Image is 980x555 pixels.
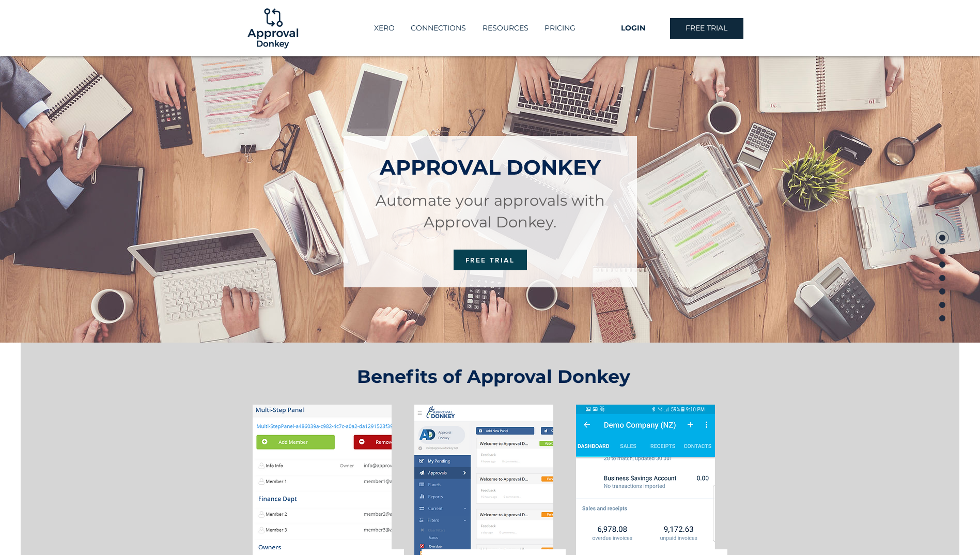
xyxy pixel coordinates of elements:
span: Benefits of Approval Donkey [357,365,630,388]
span: APPROVAL DONKEY [380,155,601,180]
a: CONNECTIONS [402,20,474,37]
p: PRICING [539,20,581,37]
span: Automate your approvals with Approval Donkey. [376,191,605,231]
p: CONNECTIONS [406,20,471,37]
span: LOGIN [621,23,645,34]
p: XERO [369,20,400,37]
span: FREE TRIAL [465,256,515,264]
a: XERO [366,20,402,37]
a: LOGIN [597,18,670,39]
span: FREE TRIAL [686,23,727,34]
p: RESOURCES [477,20,534,37]
div: RESOURCES [474,20,536,37]
a: FREE TRIAL [454,250,527,270]
nav: Site [353,20,597,37]
nav: Page [935,231,950,324]
a: PRICING [536,20,584,37]
img: Logo-01.png [245,1,301,56]
a: FREE TRIAL [670,18,743,39]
